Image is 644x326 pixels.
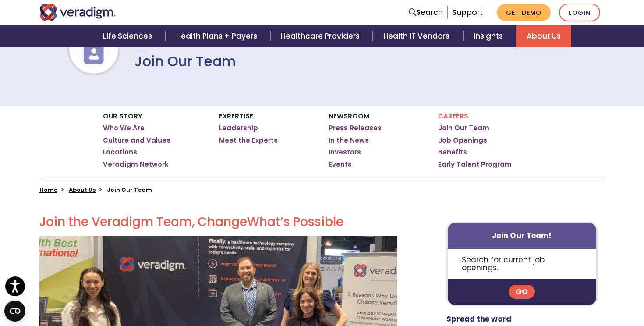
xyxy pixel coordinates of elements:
[103,148,137,157] a: Locations
[219,136,278,145] a: Meet the Experts
[39,4,116,21] img: Veradigm logo
[92,25,165,47] a: Life Sciences
[103,160,169,169] a: Veradigm Network
[103,124,145,133] a: Who We Are
[134,53,236,70] h1: Join Our Team
[4,301,25,322] button: Open CMP widget
[492,230,552,241] strong: Join Our Team!
[438,124,489,133] a: Join Our Team
[516,25,571,47] a: About Us
[329,136,369,145] a: In the News
[463,25,516,47] a: Insights
[438,148,467,157] a: Benefits
[559,4,600,21] a: Login
[219,124,258,133] a: Leadership
[247,213,343,230] span: What’s Possible
[329,160,352,169] a: Events
[452,7,483,18] a: Support
[509,285,535,299] a: Go
[446,314,511,324] strong: Spread the word
[39,186,57,194] a: Home
[270,25,373,47] a: Healthcare Providers
[497,4,551,21] a: Get Demo
[409,7,443,18] a: Search
[329,124,382,133] a: Press Releases
[166,25,270,47] a: Health Plans + Payers
[329,148,361,157] a: Investors
[438,160,512,169] a: Early Talent Program
[373,25,463,47] a: Health IT Vendors
[39,215,397,229] h2: Join the Veradigm Team, Change
[448,249,596,279] p: Search for current job openings.
[69,186,96,194] a: About Us
[438,136,487,145] a: Job Openings
[103,136,170,145] a: Culture and Values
